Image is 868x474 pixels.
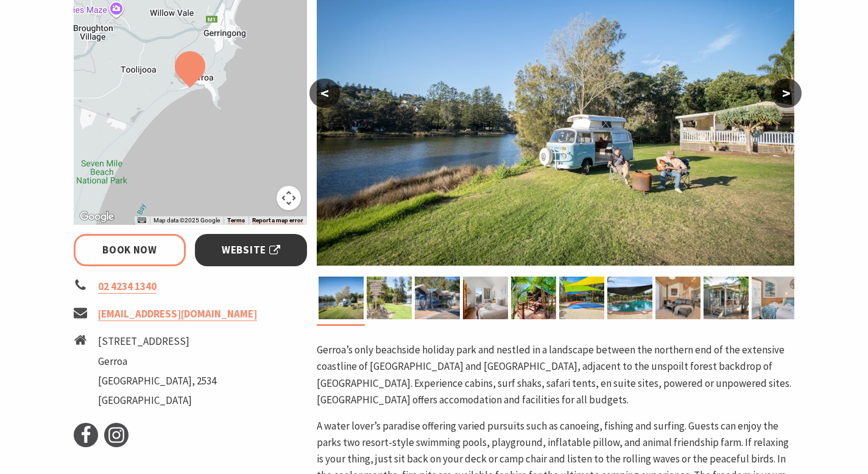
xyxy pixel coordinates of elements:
[317,342,794,408] p: Gerroa’s only beachside holiday park and nestled in a landscape between the northern end of the e...
[98,392,216,409] li: [GEOGRAPHIC_DATA]
[98,307,257,321] a: [EMAIL_ADDRESS][DOMAIN_NAME]
[752,277,797,319] img: cabin bedroom
[655,277,700,319] img: fireplace
[415,277,460,319] img: Surf shak
[319,277,364,319] img: Combi Van, Camping, Caravanning, Sites along Crooked River at Seven Mile Beach Holiday Park
[74,234,186,266] a: Book Now
[227,217,245,224] a: Terms (opens in new tab)
[704,277,749,319] img: Couple on cabin deck at Seven Mile Beach Holiday Park
[98,353,216,370] li: Gerroa
[252,217,303,224] a: Report a map error
[367,277,412,319] img: Welcome to Seven Mile Beach Holiday Park
[463,277,508,319] img: shack 2
[77,209,117,225] a: Open this area in Google Maps (opens a new window)
[98,280,157,294] a: 02 4234 1340
[771,79,802,108] button: >
[277,186,301,210] button: Map camera controls
[309,79,340,108] button: <
[138,216,146,225] button: Keyboard shortcuts
[195,234,308,266] a: Website
[607,277,652,319] img: Beachside Pool
[511,277,556,319] img: Safari Tents at Seven Mile Beach Holiday Park
[98,373,216,389] li: [GEOGRAPHIC_DATA], 2534
[559,277,604,319] img: jumping pillow
[153,217,220,224] span: Map data ©2025 Google
[222,242,280,258] span: Website
[98,333,216,350] li: [STREET_ADDRESS]
[77,209,117,225] img: Google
